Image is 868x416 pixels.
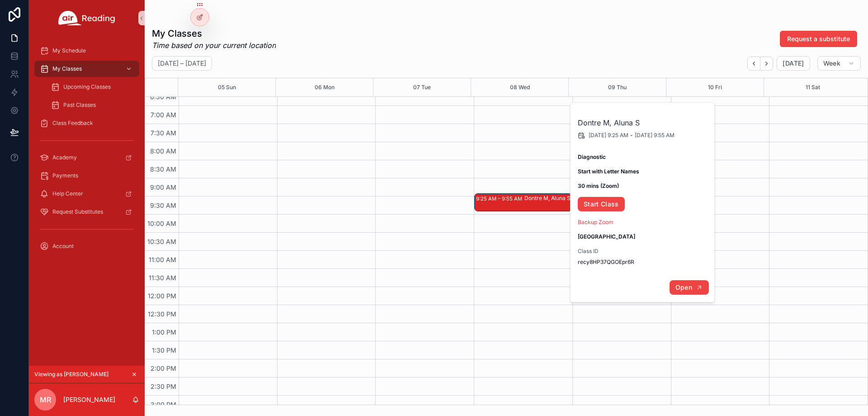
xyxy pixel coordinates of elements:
span: Open [675,283,692,292]
a: Request Substitutes [34,204,139,220]
span: Request a substitute [787,34,850,43]
strong: [GEOGRAPHIC_DATA] [578,233,635,240]
span: 12:00 PM [146,292,179,300]
button: Open [670,280,709,295]
button: Next [760,57,773,71]
span: 11:00 AM [146,256,179,263]
span: Upcoming Classes [63,83,111,91]
span: Request Substitutes [52,208,103,215]
span: [DATE] 9:25 AM [589,132,628,139]
span: Past Classes [63,101,96,109]
button: 09 Thu [608,78,627,96]
span: [DATE] 9:55 AM [635,132,675,139]
button: 06 Mon [315,78,335,96]
h2: Dontre M, Aluna S [578,117,708,128]
span: MR [40,394,51,405]
div: 9:25 AM – 9:55 AMDontre M, Aluna S [475,194,572,211]
p: [PERSON_NAME] [63,395,115,404]
a: Start Class [578,197,625,211]
span: Class ID [578,248,708,255]
span: 10:30 AM [145,238,179,245]
span: 9:30 AM [148,201,179,209]
h2: [DATE] – [DATE] [158,59,206,68]
strong: Start with Letter Names [578,168,639,175]
span: My Classes [52,65,82,72]
button: Back [747,57,760,71]
span: My Schedule [52,47,86,54]
button: Week [817,56,861,71]
a: Account [34,238,139,254]
span: 6:30 AM [148,93,179,100]
span: Payments [52,172,78,179]
span: 2:00 PM [148,364,179,372]
span: 7:00 AM [148,111,179,119]
a: Class Feedback [34,115,139,131]
a: Upcoming Classes [45,79,139,95]
span: 11:30 AM [146,274,179,282]
span: 9:00 AM [148,183,179,191]
button: [DATE] [777,56,810,71]
span: Class Feedback [52,120,93,127]
span: Help Center [52,190,83,197]
button: 05 Sun [218,78,236,96]
img: App logo [58,11,115,25]
a: Backup Zoom [578,219,613,225]
span: 8:00 AM [148,147,179,155]
button: 10 Fri [708,78,722,96]
button: Request a substitute [780,31,857,47]
span: Account [52,243,74,250]
button: 08 Wed [510,78,530,96]
span: recy8HP37QGOEpr6R [578,258,708,266]
span: 8:30 AM [148,165,179,173]
a: Help Center [34,186,139,202]
span: Viewing as [PERSON_NAME] [34,371,108,378]
a: Academy [34,149,139,166]
div: scrollable content [29,36,145,266]
a: My Classes [34,61,139,77]
a: My Schedule [34,43,139,59]
button: 11 Sat [806,78,820,96]
span: 12:30 PM [146,310,179,318]
div: Dontre M, Aluna S [524,195,571,202]
span: 10:00 AM [145,220,179,227]
span: Week [823,59,840,67]
span: 7:30 AM [148,129,179,137]
span: Academy [52,154,77,161]
em: Time based on your current location [152,40,276,51]
strong: Diagnostic [578,153,606,160]
span: 3:00 PM [148,401,179,408]
a: Past Classes [45,97,139,113]
span: 1:00 PM [150,328,179,336]
a: Payments [34,167,139,184]
div: 9:25 AM – 9:55 AM [476,194,524,203]
button: 07 Tue [413,78,431,96]
strong: 30 mins (Zoom) [578,182,619,189]
span: 1:30 PM [150,346,179,354]
span: - [630,132,633,139]
span: [DATE] [783,59,804,67]
span: 2:30 PM [148,383,179,390]
h1: My Classes [152,27,276,40]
